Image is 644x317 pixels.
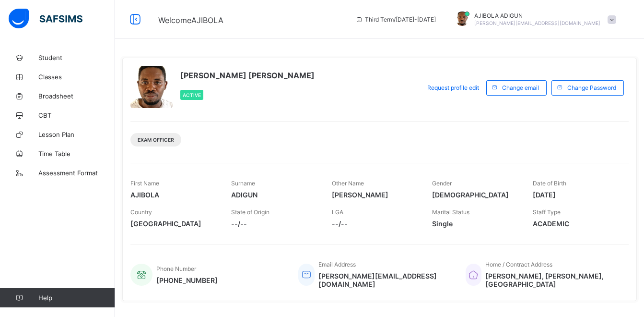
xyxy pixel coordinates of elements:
[156,265,196,272] span: Phone Number
[474,20,600,26] span: [PERSON_NAME][EMAIL_ADDRESS][DOMAIN_NAME]
[318,261,356,268] span: Email Address
[485,261,552,268] span: Home / Contract Address
[533,180,566,187] span: Date of Birth
[332,191,418,199] span: [PERSON_NAME]
[567,84,616,91] span: Change Password
[485,272,619,288] span: [PERSON_NAME], [PERSON_NAME], [GEOGRAPHIC_DATA]
[130,219,217,228] span: [GEOGRAPHIC_DATA]
[158,15,223,25] span: Welcome AJIBOLA
[533,219,619,228] span: ACADEMIC
[502,84,539,91] span: Change email
[533,191,619,199] span: [DATE]
[355,16,436,23] span: session/term information
[38,169,115,177] span: Assessment Format
[130,191,217,199] span: AJIBOLA
[38,73,115,81] span: Classes
[231,191,317,199] span: ADIGUN
[445,12,621,27] div: AJIBOLAADIGUN
[38,150,115,158] span: Time Table
[332,208,343,216] span: LGA
[38,111,115,119] span: CBT
[231,208,269,216] span: State of Origin
[9,9,82,29] img: safsims
[432,208,469,216] span: Marital Status
[533,208,561,216] span: Staff Type
[432,180,452,187] span: Gender
[332,180,364,187] span: Other Name
[38,294,115,302] span: Help
[180,71,315,80] span: [PERSON_NAME] [PERSON_NAME]
[231,180,255,187] span: Surname
[318,272,451,288] span: [PERSON_NAME][EMAIL_ADDRESS][DOMAIN_NAME]
[156,276,218,284] span: [PHONE_NUMBER]
[38,54,115,61] span: Student
[38,131,115,138] span: Lesson Plan
[183,92,201,98] span: Active
[130,208,152,216] span: Country
[138,137,174,143] span: Exam Officer
[432,219,518,228] span: Single
[130,180,159,187] span: First Name
[432,191,518,199] span: [DEMOGRAPHIC_DATA]
[474,12,600,19] span: AJIBOLA ADIGUN
[427,84,479,91] span: Request profile edit
[38,92,115,100] span: Broadsheet
[231,219,317,228] span: --/--
[332,219,418,228] span: --/--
